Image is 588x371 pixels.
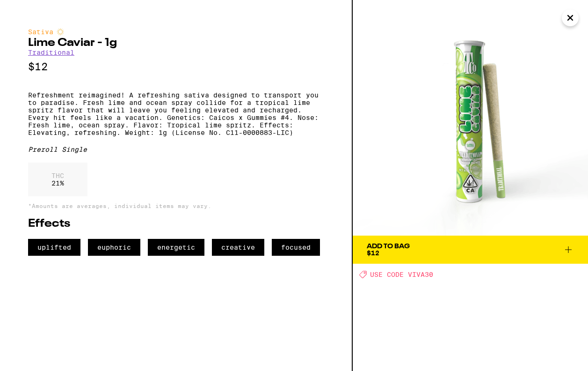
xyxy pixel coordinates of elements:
a: Traditional [28,49,74,56]
div: Sativa [28,28,324,36]
span: uplifted [28,239,80,256]
h2: Lime Caviar - 1g [28,37,324,49]
p: *Amounts are averages, individual items may vary. [28,203,324,209]
p: THC [51,172,64,179]
div: Preroll Single [28,146,324,153]
p: $12 [28,61,324,73]
p: Refreshment reimagined! A refreshing sativa designed to transport you to paradise. Fresh lime and... [28,91,324,136]
div: 21 % [28,163,87,196]
span: $12 [367,249,379,257]
h2: Effects [28,218,324,230]
button: Close [562,9,579,26]
img: sativaColor.svg [57,28,64,36]
span: energetic [148,239,204,256]
div: Add To Bag [367,243,410,250]
span: focused [272,239,320,256]
button: Add To Bag$12 [353,236,588,264]
span: creative [212,239,264,256]
span: euphoric [88,239,140,256]
span: USE CODE VIVA30 [370,271,433,278]
span: Hi. Need any help? [6,7,67,14]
